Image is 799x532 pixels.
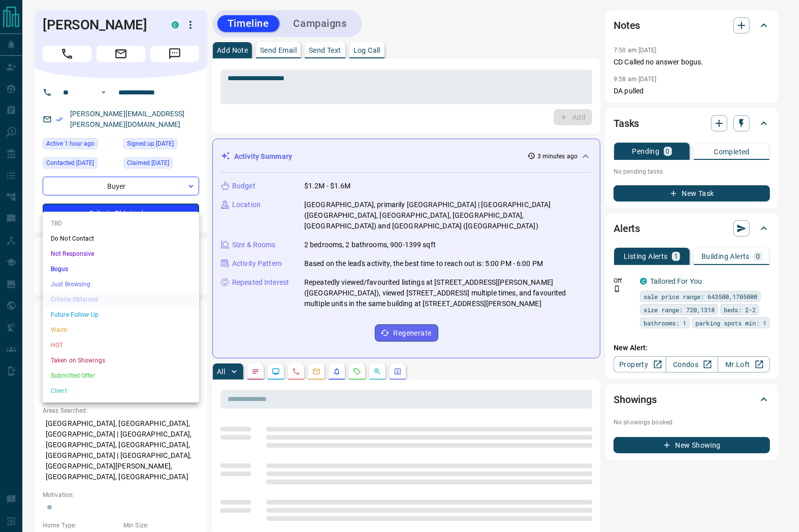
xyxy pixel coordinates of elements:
li: Client [43,383,199,398]
li: Warm [43,322,199,338]
li: Future Follow Up [43,307,199,322]
li: Bogus [43,261,199,277]
li: TBD [43,216,199,231]
li: Just Browsing [43,277,199,292]
li: Not Responsive [43,246,199,261]
li: Taken on Showings [43,353,199,368]
li: HOT [43,338,199,353]
li: Submitted Offer [43,368,199,383]
li: Do Not Contact [43,231,199,246]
